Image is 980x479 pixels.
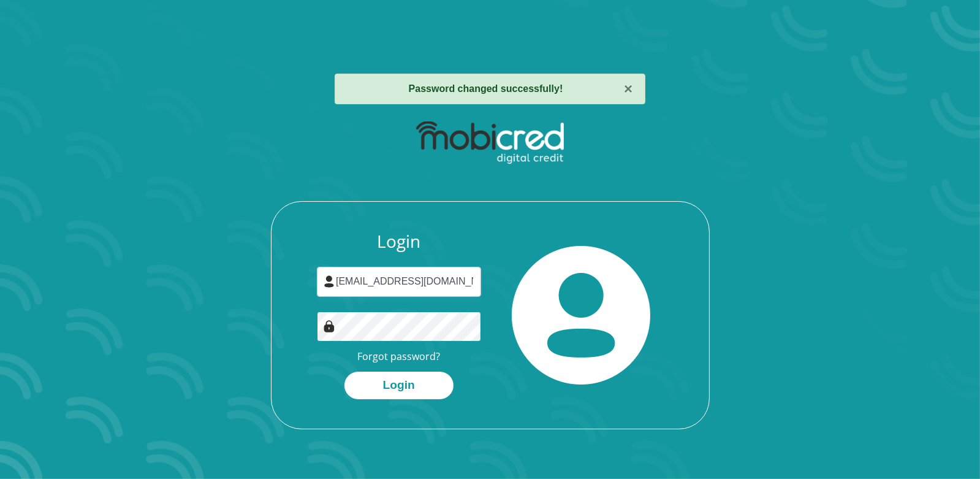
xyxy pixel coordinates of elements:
button: × [624,82,632,96]
input: Username [317,267,481,297]
a: Forgot password? [357,350,440,363]
img: user-icon image [323,275,335,288]
img: Image [323,320,335,332]
strong: Password changed successfully! [409,83,563,94]
h3: Login [317,231,481,252]
img: mobicred logo [416,121,564,164]
button: Login [344,372,454,399]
